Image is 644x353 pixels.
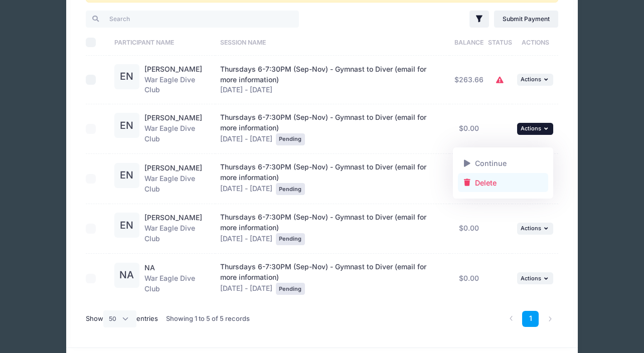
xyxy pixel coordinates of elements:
[449,56,489,104] td: $263.66
[276,233,305,245] div: Pending
[517,74,553,86] button: Actions
[144,263,155,272] a: NA
[522,311,539,327] a: 1
[144,113,202,122] a: [PERSON_NAME]
[494,11,559,28] a: Submit Payment
[144,163,211,195] div: War Eagle Dive Club
[114,64,139,89] div: EN
[114,222,139,230] a: EN
[449,104,489,154] td: $0.00
[517,123,553,135] button: Actions
[114,271,139,280] a: NA
[166,307,250,330] div: Showing 1 to 5 of 5 records
[521,275,541,282] span: Actions
[114,113,139,138] div: EN
[449,154,489,204] td: $0.00
[220,262,426,281] span: Thursdays 6-7:30PM (Sep-Nov) - Gymnast to Diver (email for more information)
[449,29,489,56] th: Balance: activate to sort column ascending
[220,213,426,232] span: Thursdays 6-7:30PM (Sep-Nov) - Gymnast to Diver (email for more information)
[521,125,541,132] span: Actions
[276,183,305,195] div: Pending
[220,162,426,182] span: Thursdays 6-7:30PM (Sep-Nov) - Gymnast to Diver (email for more information)
[103,310,136,327] select: Showentries
[114,263,139,288] div: NA
[144,65,202,73] a: [PERSON_NAME]
[114,122,139,130] a: EN
[144,213,211,244] div: War Eagle Dive Club
[86,29,109,56] th: Select All
[517,223,553,235] button: Actions
[220,112,444,145] div: [DATE] - [DATE]
[220,64,444,96] div: [DATE] - [DATE]
[488,29,512,56] th: Status: activate to sort column ascending
[517,272,553,284] button: Actions
[220,162,444,195] div: [DATE] - [DATE]
[144,113,211,144] div: War Eagle Dive Club
[114,213,139,238] div: EN
[109,29,215,56] th: Participant Name: activate to sort column ascending
[521,76,541,83] span: Actions
[86,11,299,28] input: Search
[144,263,211,294] div: War Eagle Dive Club
[449,254,489,303] td: $0.00
[114,73,139,81] a: EN
[458,154,549,173] a: Continue
[220,65,426,84] span: Thursdays 6-7:30PM (Sep-Nov) - Gymnast to Diver (email for more information)
[220,262,444,295] div: [DATE] - [DATE]
[144,213,202,222] a: [PERSON_NAME]
[458,173,549,192] a: Delete
[144,163,202,172] a: [PERSON_NAME]
[276,283,305,295] div: Pending
[512,29,558,56] th: Actions: activate to sort column ascending
[521,225,541,232] span: Actions
[449,204,489,254] td: $0.00
[215,29,449,56] th: Session Name: activate to sort column ascending
[114,163,139,188] div: EN
[144,64,211,96] div: War Eagle Dive Club
[114,171,139,180] a: EN
[220,113,426,132] span: Thursdays 6-7:30PM (Sep-Nov) - Gymnast to Diver (email for more information)
[276,133,305,145] div: Pending
[86,310,158,327] label: Show entries
[220,212,444,245] div: [DATE] - [DATE]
